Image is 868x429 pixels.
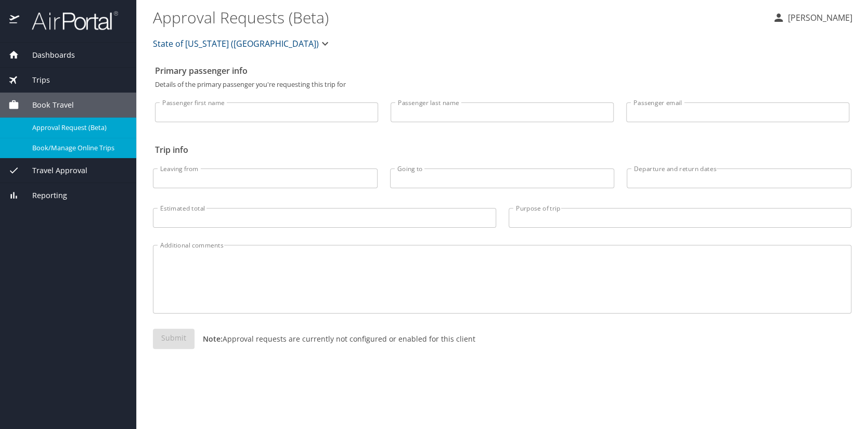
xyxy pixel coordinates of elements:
p: Details of the primary passenger you're requesting this trip for [155,81,849,88]
span: Book/Manage Online Trips [32,143,124,153]
span: Book Travel [19,99,74,111]
strong: Note: [203,334,223,344]
span: Reporting [19,190,67,201]
button: [PERSON_NAME] [768,8,857,27]
h2: Trip info [155,141,849,158]
h1: Approval Requests (Beta) [153,1,764,33]
p: Approval requests are currently not configured or enabled for this client [195,333,475,344]
img: icon-airportal.png [9,10,20,31]
p: [PERSON_NAME] [785,11,852,24]
span: Trips [19,74,50,86]
span: Dashboards [19,49,75,61]
button: State of [US_STATE] ([GEOGRAPHIC_DATA]) [149,33,335,54]
span: Travel Approval [19,165,87,176]
span: Approval Request (Beta) [32,123,124,133]
span: State of [US_STATE] ([GEOGRAPHIC_DATA]) [153,36,319,51]
img: airportal-logo.png [20,10,118,31]
h2: Primary passenger info [155,62,849,79]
